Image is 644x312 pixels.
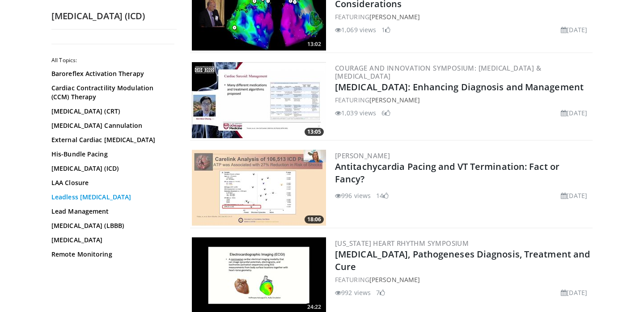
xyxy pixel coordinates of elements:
[335,288,371,297] li: 992 views
[51,221,172,230] a: [MEDICAL_DATA] (LBBB)
[51,236,172,245] a: [MEDICAL_DATA]
[51,150,172,159] a: His-Bundle Pacing
[381,108,390,118] li: 6
[369,275,420,284] a: [PERSON_NAME]
[192,62,326,138] a: 13:05
[51,107,172,116] a: [MEDICAL_DATA] (CRT)
[335,81,584,93] a: [MEDICAL_DATA]: Enhancing Diagnosis and Management
[561,108,587,118] li: [DATE]
[51,135,172,144] a: External Cardiac [MEDICAL_DATA]
[51,250,172,259] a: Remote Monitoring
[335,160,559,185] a: Antitachycardia Pacing and VT Termination: Fact or Fancy?
[192,150,326,226] img: dd6a5911-92d7-4532-bc29-a7f931d7b27a.300x170_q85_crop-smart_upscale.jpg
[51,164,172,173] a: [MEDICAL_DATA] (ICD)
[381,25,390,34] li: 1
[335,191,371,200] li: 996 views
[335,248,590,273] a: [MEDICAL_DATA], Pathogeneses Diagnosis, Treatment and Cure
[51,84,172,101] a: Cardiac Contractility Modulation (CCM) Therapy
[305,215,324,223] span: 18:06
[369,13,420,21] a: [PERSON_NAME]
[369,96,420,104] a: [PERSON_NAME]
[335,108,376,118] li: 1,039 views
[335,12,591,21] div: FEATURING
[51,207,172,216] a: Lead Management
[335,151,390,160] a: [PERSON_NAME]
[335,275,591,284] div: FEATURING
[192,150,326,226] a: 18:06
[51,121,172,130] a: [MEDICAL_DATA] Cannulation
[335,239,469,248] a: [US_STATE] Heart Rhythm Symposium
[51,193,172,202] a: Leadless [MEDICAL_DATA]
[561,191,587,200] li: [DATE]
[305,303,324,311] span: 24:22
[51,10,177,22] h2: [MEDICAL_DATA] (ICD)
[51,178,172,187] a: LAA Closure
[51,69,172,78] a: Baroreflex Activation Therapy
[305,40,324,48] span: 13:02
[376,191,389,200] li: 14
[305,128,324,136] span: 13:05
[561,25,587,34] li: [DATE]
[376,288,385,297] li: 7
[335,25,376,34] li: 1,069 views
[335,63,541,80] a: Courage and Innovation Symposium: [MEDICAL_DATA] & [MEDICAL_DATA]
[192,62,326,138] img: 85388e3e-3617-41d7-84b6-0032c7cc0a39.300x170_q85_crop-smart_upscale.jpg
[335,95,591,105] div: FEATURING
[51,57,174,64] h2: All Topics:
[561,288,587,297] li: [DATE]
